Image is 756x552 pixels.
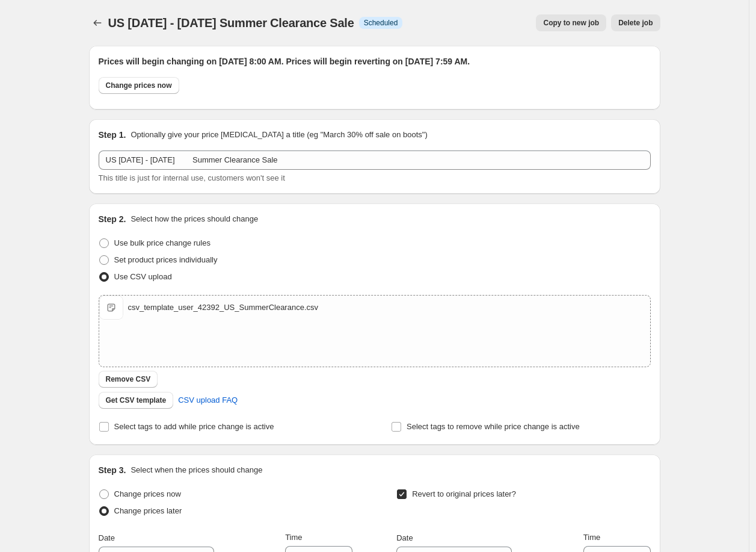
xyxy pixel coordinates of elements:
p: Optionally give your price [MEDICAL_DATA] a title (eg "March 30% off sale on boots") [131,129,427,141]
button: Change prices now [99,77,179,94]
span: Change prices now [106,81,172,90]
p: Select when the prices should change [131,464,262,476]
span: Time [285,533,302,542]
span: US [DATE] - [DATE] Summer Clearance Sale [108,16,354,29]
span: Use bulk price change rules [114,238,211,247]
h2: Step 2. [99,213,126,225]
span: CSV upload FAQ [178,394,238,406]
span: Set product prices individually [114,255,218,264]
span: Remove CSV [106,374,151,384]
span: This title is just for internal use, customers won't see it [99,173,285,182]
span: Date [396,533,413,542]
span: Change prices now [114,489,181,498]
h2: Step 3. [99,464,126,476]
span: Delete job [618,18,653,28]
button: Delete job [611,14,660,31]
span: Use CSV upload [114,272,172,281]
span: Date [99,533,115,542]
div: csv_template_user_42392_US_SummerClearance.csv [128,302,319,314]
button: Price change jobs [89,14,106,31]
span: Get CSV template [106,395,167,405]
span: Scheduled [364,18,398,28]
h2: Step 1. [99,129,126,141]
span: Change prices later [114,506,182,515]
span: Select tags to remove while price change is active [407,422,580,431]
p: Select how the prices should change [131,213,258,225]
button: Get CSV template [99,392,174,409]
a: CSV upload FAQ [171,391,245,410]
span: Revert to original prices later? [412,489,516,498]
span: Copy to new job [543,18,599,28]
span: Select tags to add while price change is active [114,422,274,431]
input: 30% off holiday sale [99,150,651,170]
span: Time [583,533,600,542]
button: Copy to new job [536,14,606,31]
h2: Prices will begin changing on [DATE] 8:00 AM. Prices will begin reverting on [DATE] 7:59 AM. [99,55,651,67]
button: Remove CSV [99,371,158,388]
